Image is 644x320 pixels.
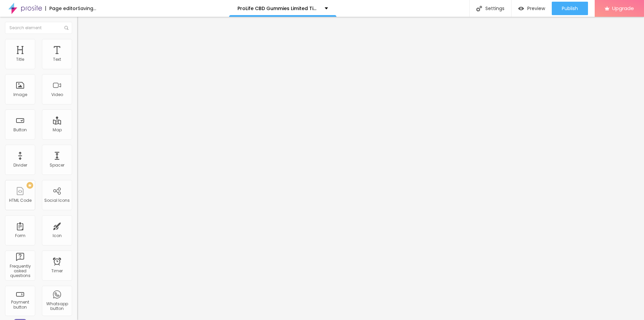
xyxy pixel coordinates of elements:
img: Icone [64,26,68,30]
p: ProLife CBD Gummies Limited Time Sale! [237,6,320,11]
div: Video [51,92,63,97]
iframe: Editor [77,17,644,320]
div: Text [53,57,61,62]
div: Timer [51,269,63,273]
div: Divider [13,163,27,168]
span: Publish [562,6,578,11]
span: Preview [527,6,545,11]
button: Publish [552,2,588,15]
div: Map [53,128,62,132]
div: Page editor [45,6,78,11]
img: view-1.svg [518,6,524,11]
div: Icon [53,233,62,238]
button: Preview [512,2,552,15]
div: Frequently asked questions [7,264,33,278]
div: HTML Code [9,198,32,203]
div: Payment button [7,300,33,310]
div: Image [13,92,27,97]
div: Spacer [50,163,64,168]
span: Upgrade [612,5,634,11]
input: Search element [5,22,72,34]
div: Social Icons [44,198,70,203]
div: Saving... [78,6,96,11]
img: Icone [476,6,482,11]
div: Button [13,128,27,132]
div: Form [15,233,25,238]
div: Title [16,57,24,62]
div: Whatsapp button [44,302,70,311]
